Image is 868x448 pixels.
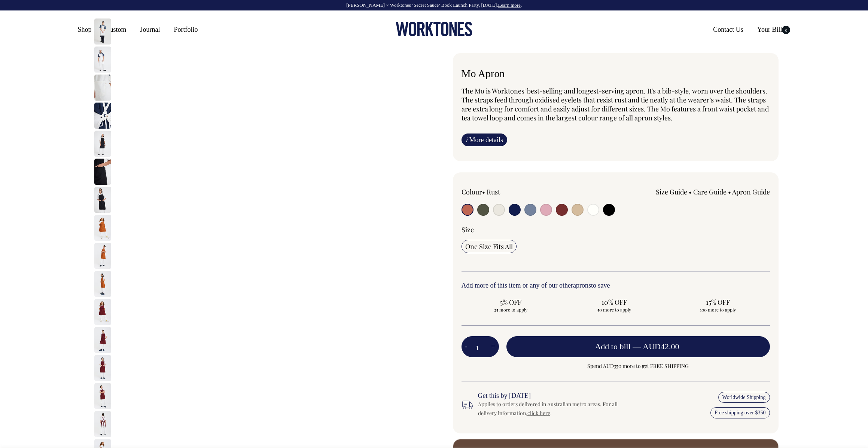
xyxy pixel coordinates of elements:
a: Journal [137,23,163,36]
a: Learn more [498,2,521,8]
span: 10% OFF [569,298,660,307]
img: off-white [94,18,111,45]
button: - [462,339,471,354]
div: [PERSON_NAME] × Worktones ‘Secret Sauce’ Book Launch Party, [DATE]. . [7,3,861,8]
span: 100 more to apply [672,307,764,313]
span: 5% OFF [465,298,557,307]
span: 50 more to apply [569,307,660,313]
input: 10% OFF 50 more to apply [565,295,664,315]
span: One Size Fits All [465,242,513,251]
input: 5% OFF 25 more to apply [462,295,561,315]
div: Applies to orders delivered in Australian metro areas. For all delivery information, . [478,400,630,418]
a: click here [527,409,550,417]
span: 0 [782,26,790,34]
a: Custom [103,23,130,36]
a: Shop [75,23,95,36]
input: One Size Fits All [462,240,517,253]
span: 15% OFF [672,298,764,307]
a: Contact Us [710,23,746,36]
button: + [487,339,499,354]
span: 25 more to apply [465,307,557,313]
input: 15% OFF 100 more to apply [668,295,768,315]
a: Your Bill0 [754,23,794,36]
img: off-white [94,46,111,73]
a: Portfolio [171,23,201,36]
